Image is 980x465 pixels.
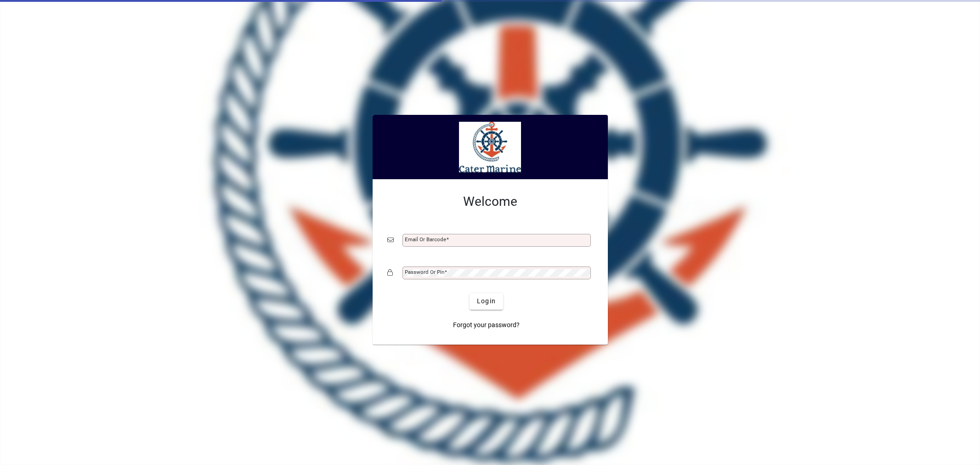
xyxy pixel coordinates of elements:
[453,320,520,330] span: Forgot your password?
[470,293,503,310] button: Login
[449,317,523,334] a: Forgot your password?
[405,236,446,243] mat-label: Email or Barcode
[387,194,593,210] h2: Welcome
[405,269,444,275] mat-label: Password or Pin
[477,296,496,306] span: Login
